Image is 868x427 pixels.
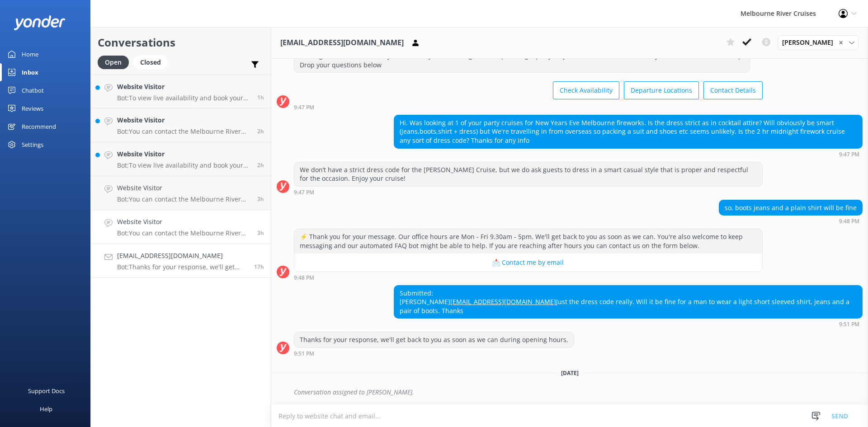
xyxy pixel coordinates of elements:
strong: 9:48 PM [294,275,314,281]
div: Oct 12 2025 09:51pm (UTC +11:00) Australia/Sydney [394,321,863,327]
a: Website VisitorBot:To view live availability and book your Spirit of Melbourne Dinner Cruise, ple... [91,142,271,176]
img: yonder-white-logo.png [14,15,66,30]
div: 2025-10-12T23:33:51.098 [277,385,863,400]
p: Bot: You can contact the Melbourne River Cruises team by emailing [EMAIL_ADDRESS][DOMAIN_NAME]. V... [117,127,250,136]
h3: [EMAIL_ADDRESS][DOMAIN_NAME] [280,37,404,49]
div: Hi. Was looking at 1 of your party cruises for New Years Eve Melbourne fireworks. Is the dress st... [394,115,862,148]
button: 📩 Contact me by email [294,253,762,272]
span: ✕ [839,38,843,47]
button: Contact Details [703,81,763,99]
div: Thanks for your response, we'll get back to you as soon as we can during opening hours. [294,332,574,347]
div: Reviews [22,99,43,117]
div: Conversation assigned to [PERSON_NAME]. [294,385,863,400]
strong: 9:51 PM [294,351,314,357]
div: Oct 12 2025 09:47pm (UTC +11:00) Australia/Sydney [294,104,763,110]
h4: Website Visitor [117,82,250,92]
h4: [EMAIL_ADDRESS][DOMAIN_NAME] [117,251,247,261]
h4: Website Visitor [117,115,250,125]
span: Oct 13 2025 11:24am (UTC +11:00) Australia/Sydney [257,229,264,237]
strong: 9:47 PM [839,152,859,157]
a: [EMAIL_ADDRESS][DOMAIN_NAME] [450,297,556,306]
strong: 9:48 PM [839,219,859,224]
div: Oct 12 2025 09:47pm (UTC +11:00) Australia/Sydney [394,151,863,157]
div: Submitted: [PERSON_NAME] Just the dress code really. Will it be fine for a man to wear a light sh... [394,286,862,319]
div: Recommend [22,117,56,136]
div: Closed [133,56,168,69]
span: [DATE] [556,369,584,377]
div: Chatbot [22,81,44,99]
a: Website VisitorBot:You can contact the Melbourne River Cruises team by emailing [EMAIL_ADDRESS][D... [91,176,271,210]
div: Oct 12 2025 09:51pm (UTC +11:00) Australia/Sydney [294,350,574,357]
button: Check Availability [553,81,619,99]
span: Oct 13 2025 12:32pm (UTC +11:00) Australia/Sydney [257,161,264,169]
div: Assign User [778,35,859,50]
div: Help [40,400,52,418]
div: We don’t have a strict dress code for the [PERSON_NAME] Cruise, but we do ask guests to dress in ... [294,162,762,186]
strong: 9:47 PM [294,105,314,110]
a: Website VisitorBot:To view live availability and book your Melbourne River Cruise experience, ple... [91,75,271,108]
div: Home [22,45,38,63]
div: Oct 12 2025 09:48pm (UTC +11:00) Australia/Sydney [719,218,863,224]
div: so, boots jeans and a plain shirt will be fine [719,200,862,216]
div: Support Docs [28,382,65,400]
span: Oct 12 2025 09:51pm (UTC +11:00) Australia/Sydney [254,263,264,271]
div: Oct 12 2025 09:47pm (UTC +11:00) Australia/Sydney [294,189,763,195]
a: Website VisitorBot:You can contact the Melbourne River Cruises team by emailing [EMAIL_ADDRESS][D... [91,108,271,142]
p: Bot: To view live availability and book your Melbourne River Cruise experience, please visit [URL... [117,94,250,102]
div: Inbox [22,63,38,81]
a: Open [98,57,133,67]
div: ⚡ Thank you for your message. Our office hours are Mon - Fri 9.30am - 5pm. We'll get back to you ... [294,229,762,253]
h4: Website Visitor [117,149,250,159]
a: [EMAIL_ADDRESS][DOMAIN_NAME]Bot:Thanks for your response, we'll get back to you as soon as we can... [91,244,271,278]
strong: 9:51 PM [839,322,859,327]
a: Closed [133,57,172,67]
h2: Conversations [98,34,264,51]
span: Oct 13 2025 11:52am (UTC +11:00) Australia/Sydney [257,195,264,203]
div: Settings [22,136,43,154]
div: Open [98,56,129,69]
span: Oct 13 2025 01:11pm (UTC +11:00) Australia/Sydney [257,127,264,135]
p: Bot: You can contact the Melbourne River Cruises team by emailing [EMAIL_ADDRESS][DOMAIN_NAME]. F... [117,229,250,237]
span: Oct 13 2025 01:39pm (UTC +11:00) Australia/Sydney [257,94,264,101]
div: Oct 12 2025 09:48pm (UTC +11:00) Australia/Sydney [294,274,763,281]
button: Departure Locations [624,81,699,99]
span: [PERSON_NAME] [782,38,839,47]
p: Bot: Thanks for your response, we'll get back to you as soon as we can during opening hours. [117,263,247,271]
h4: Website Visitor [117,217,250,227]
strong: 9:47 PM [294,190,314,195]
a: Website VisitorBot:You can contact the Melbourne River Cruises team by emailing [EMAIL_ADDRESS][D... [91,210,271,244]
h4: Website Visitor [117,183,250,193]
p: Bot: To view live availability and book your Spirit of Melbourne Dinner Cruise, please visit [URL... [117,161,250,169]
p: Bot: You can contact the Melbourne River Cruises team by emailing [EMAIL_ADDRESS][DOMAIN_NAME]. V... [117,195,250,203]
